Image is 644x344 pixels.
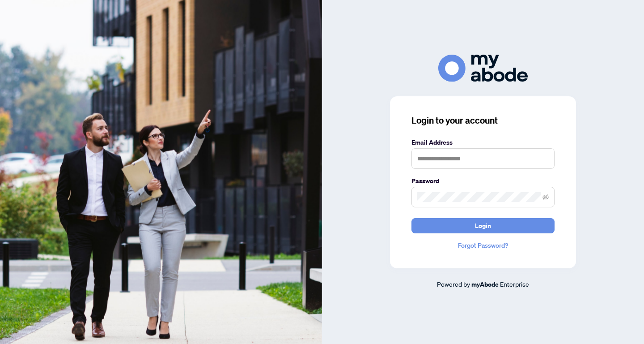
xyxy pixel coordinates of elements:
[475,219,491,233] span: Login
[438,55,528,82] img: ma-logo
[411,176,555,186] label: Password
[471,279,499,289] a: myAbode
[437,280,470,288] span: Powered by
[500,280,529,288] span: Enterprise
[411,114,555,127] h3: Login to your account
[411,241,555,250] a: Forgot Password?
[411,218,555,233] button: Login
[542,194,549,200] span: eye-invisible
[411,138,555,147] label: Email Address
